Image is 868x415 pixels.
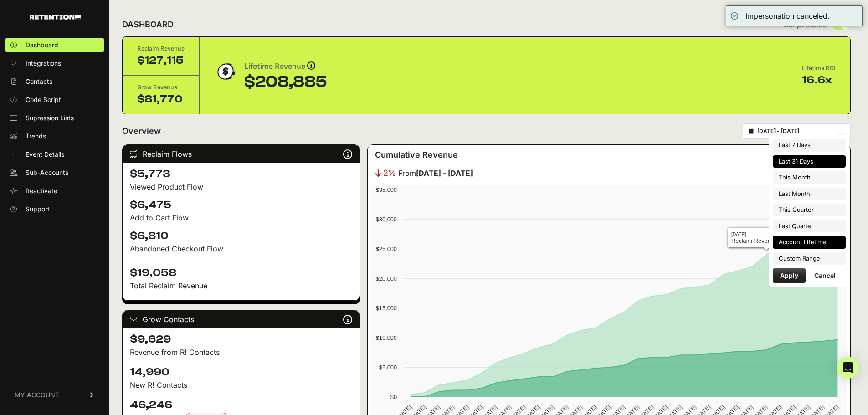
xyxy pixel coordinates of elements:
span: Reactivate [26,186,57,195]
a: Reactivate [5,184,104,198]
li: Last 31 Days [773,155,846,168]
li: Account Lifetime [773,236,846,249]
div: Viewed Product Flow [130,181,352,192]
div: Grow Revenue [137,83,185,92]
span: Support [26,205,50,214]
span: Dashboard [26,41,58,50]
div: Abandoned Checkout Flow [130,243,352,254]
a: Integrations [5,56,104,71]
h4: 46,246 [130,398,352,412]
div: Open Intercom Messenger [837,357,859,379]
div: Lifetime Revenue [244,60,327,73]
div: $208,885 [244,73,327,91]
div: 16.6x [802,73,836,87]
h2: Overview [122,125,161,138]
h4: 14,990 [130,365,352,379]
button: Apply [773,268,806,283]
text: $15,000 [376,305,397,312]
div: $81,770 [137,92,185,107]
div: Reclaim Flows [123,145,360,163]
img: dollar-coin-05c43ed7efb7bc0c12610022525b4bbbb207c7efeef5aecc26f025e68dcafac9.png [214,60,237,83]
text: $20,000 [376,275,397,282]
span: Event Details [26,150,64,159]
div: Impersonation canceled. [745,10,830,21]
span: Supression Lists [26,113,74,123]
a: Sub-Accounts [5,165,104,180]
h4: $19,058 [130,260,352,280]
p: Revenue from R! Contacts [130,347,352,358]
text: $5,000 [379,364,397,371]
text: $30,000 [376,216,397,223]
span: MY ACCOUNT [15,390,59,400]
div: Add to Cart Flow [130,212,352,223]
a: Contacts [5,74,104,89]
a: Supression Lists [5,111,104,125]
img: Retention.com [30,15,81,20]
span: Code Script [26,95,61,104]
a: Event Details [5,147,104,162]
h4: $5,773 [130,167,352,181]
a: Code Script [5,92,104,107]
p: Total Reclaim Revenue [130,280,352,291]
span: Trends [26,132,46,141]
h3: Cumulative Revenue [375,149,458,161]
h2: DASHBOARD [122,18,174,31]
span: From [398,168,473,179]
text: $10,000 [376,334,397,341]
p: New R! Contacts [130,379,352,390]
a: Trends [5,129,104,143]
a: Support [5,202,104,216]
div: $127,115 [137,53,185,68]
span: 2% [383,167,396,179]
div: Lifetime ROI [802,64,836,73]
button: Cancel [807,268,843,283]
a: MY ACCOUNT [5,381,104,409]
span: Contacts [26,77,52,86]
h4: $6,810 [130,229,352,243]
text: $25,000 [376,246,397,252]
strong: [DATE] - [DATE] [416,169,473,178]
span: Integrations [26,59,61,68]
div: Grow Contacts [123,310,360,328]
li: Last Quarter [773,220,846,233]
li: Last 7 Days [773,139,846,152]
text: $35,000 [376,186,397,193]
li: This Month [773,171,846,184]
li: Last Month [773,188,846,200]
text: $0 [390,394,397,400]
li: Custom Range [773,252,846,265]
li: This Quarter [773,204,846,216]
span: Sub-Accounts [26,168,68,177]
div: Reclaim Revenue [137,44,185,53]
a: Dashboard [5,38,104,52]
h4: $6,475 [130,198,352,212]
h4: $9,629 [130,332,352,347]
